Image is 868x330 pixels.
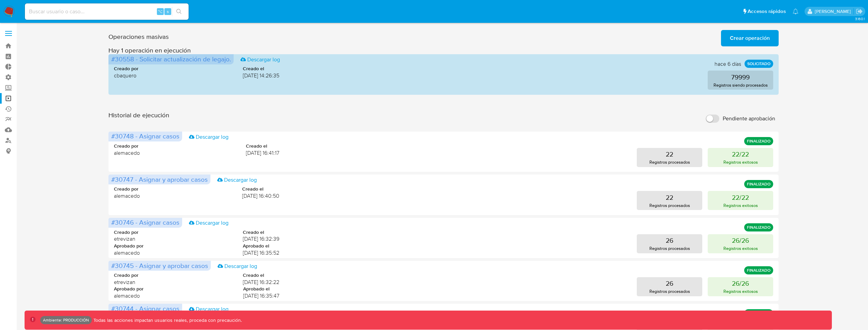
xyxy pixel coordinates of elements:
span: s [167,8,169,15]
a: Notificaciones [793,9,798,14]
span: Accesos rápidos [748,8,786,15]
input: Buscar usuario o caso... [25,7,189,16]
p: ramiro.carbonell@mercadolibre.com.co [815,8,853,15]
p: Todas las acciones impactan usuarios reales, proceda con precaución. [92,317,242,324]
p: Ambiente: PRODUCCIÓN [43,319,89,321]
span: ⌥ [158,8,163,15]
button: search-icon [172,7,186,16]
a: Salir [856,8,863,15]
